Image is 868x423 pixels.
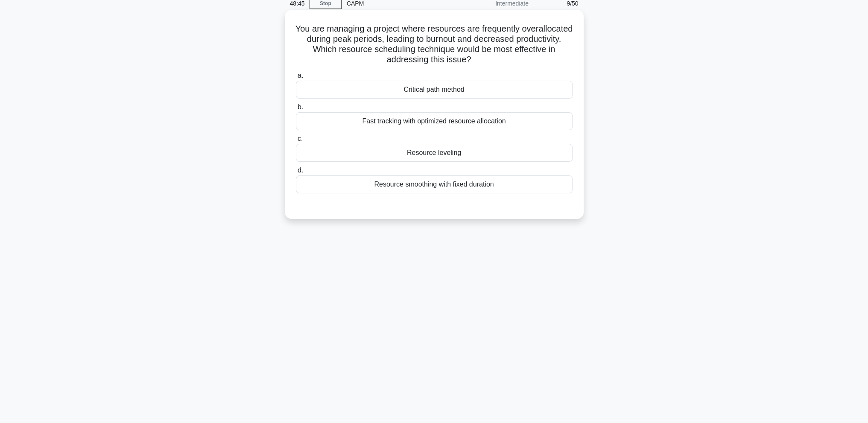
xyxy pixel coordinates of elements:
span: d. [298,166,303,174]
div: Fast tracking with optimized resource allocation [296,112,573,130]
span: b. [298,103,303,111]
span: c. [298,135,303,142]
div: Critical path method [296,81,573,99]
div: Resource smoothing with fixed duration [296,175,573,193]
span: a. [298,72,303,79]
h5: You are managing a project where resources are frequently overallocated during peak periods, lead... [295,23,573,65]
div: Resource leveling [296,144,573,162]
